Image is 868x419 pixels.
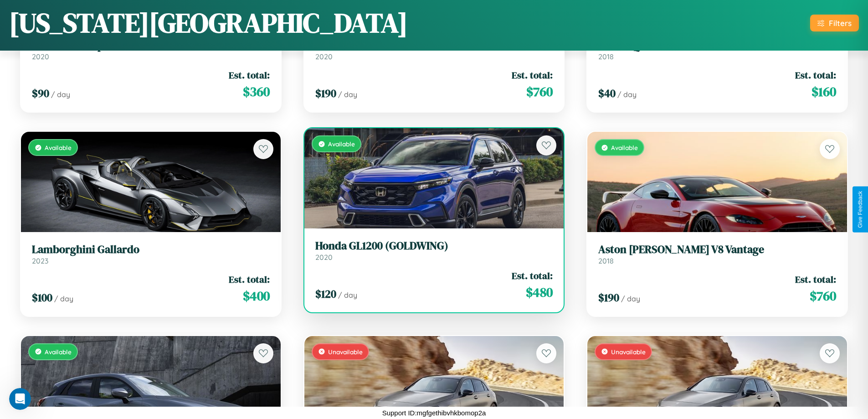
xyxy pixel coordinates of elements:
span: $ 190 [315,86,336,101]
span: $ 100 [32,290,52,305]
span: 2018 [598,256,614,265]
span: Est. total: [512,269,553,282]
span: $ 400 [243,287,270,305]
span: Est. total: [229,68,270,82]
a: Honda GL1200 (GOLDWING)2020 [315,239,553,262]
a: Lamborghini Gallardo2023 [32,243,270,265]
button: Filters [810,15,859,31]
span: 2018 [598,52,614,61]
span: / day [51,90,70,99]
span: $ 190 [598,290,619,305]
span: / day [338,90,357,99]
span: / day [338,290,357,300]
span: Unavailable [611,348,646,356]
span: 2023 [32,256,48,265]
span: Est. total: [795,68,836,82]
span: $ 480 [526,283,553,301]
span: $ 760 [526,83,553,101]
span: / day [54,294,73,303]
h3: Honda GL1200 (GOLDWING) [315,239,553,253]
span: $ 760 [810,287,836,305]
span: Est. total: [512,68,553,82]
h3: Aston [PERSON_NAME] V8 Vantage [598,243,836,256]
span: Available [328,140,355,148]
span: $ 160 [812,83,836,101]
span: Available [611,144,638,151]
span: / day [617,90,637,99]
span: Est. total: [229,273,270,286]
p: Support ID: mgfgethibvhkbomop2a [382,407,486,419]
span: $ 90 [32,86,49,101]
span: / day [621,294,640,303]
a: Aston [PERSON_NAME] V8 Vantage2018 [598,243,836,265]
span: 2020 [315,253,333,262]
span: $ 120 [315,286,336,301]
span: Est. total: [795,273,836,286]
span: $ 40 [598,86,616,101]
span: Available [45,348,72,356]
span: Available [45,144,72,151]
h1: [US_STATE][GEOGRAPHIC_DATA] [9,4,408,41]
span: 2020 [32,52,49,61]
h3: Lamborghini Gallardo [32,243,270,256]
span: $ 360 [243,83,270,101]
span: Unavailable [328,348,363,356]
div: Filters [829,18,852,28]
iframe: Intercom live chat [9,388,31,410]
div: Give Feedback [857,191,863,228]
span: 2020 [315,52,333,61]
